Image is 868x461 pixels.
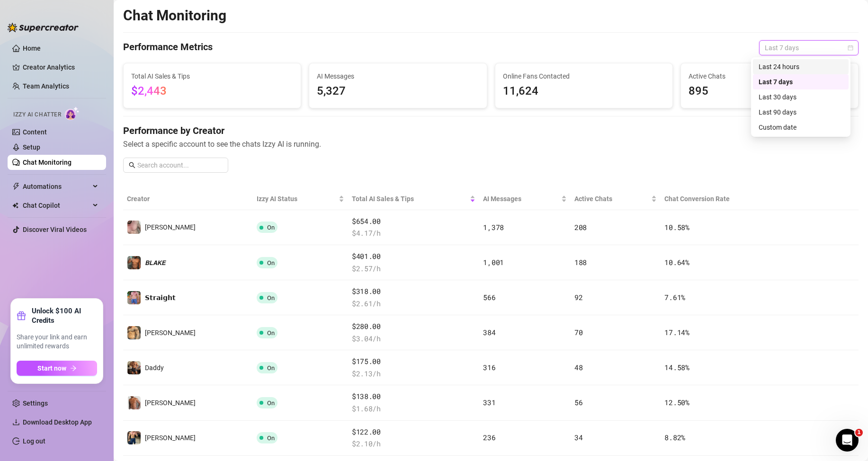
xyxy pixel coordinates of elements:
div: Last 90 days [753,105,849,120]
span: 12.50 % [664,398,689,407]
a: Chat Monitoring [23,159,72,166]
span: download [12,418,20,426]
a: Team Analytics [23,82,69,90]
span: 𝘽𝙇𝘼𝙆𝙀 [145,259,166,266]
span: Daddy [145,364,164,372]
span: On [267,294,275,301]
span: 𝗦𝘁𝗿𝗮𝗶𝗴𝗵𝘁 [145,294,176,301]
span: Online Fans Contacted [503,71,665,81]
h4: Performance by Creator [123,124,859,137]
img: 𝙅𝙊𝙀 [127,326,141,339]
img: AI Chatter [65,106,80,120]
span: $280.00 [352,321,475,332]
span: 1 [855,429,863,436]
div: Custom date [759,122,843,133]
span: 566 [483,293,495,302]
span: $2,443 [131,84,167,98]
th: Creator [123,188,253,210]
iframe: Intercom live chat [836,429,859,452]
div: Custom date [753,120,849,135]
span: $654.00 [352,216,475,227]
span: On [267,329,275,337]
span: On [267,224,275,231]
img: Chat Copilot [12,202,18,209]
span: AI Messages [317,71,479,81]
img: logo-BBDzfeDw.svg [8,23,79,32]
span: Total AI Sales & Tips [352,194,468,204]
span: 11,624 [503,82,665,100]
th: Chat Conversion Rate [661,188,785,210]
a: Creator Analytics [23,60,98,75]
span: 10.64 % [664,257,689,267]
span: $ 2.13 /h [352,368,475,380]
th: AI Messages [479,188,570,210]
span: arrow-right [70,365,77,372]
img: Michael [127,221,141,234]
img: Daddy [127,361,141,374]
h2: Chat Monitoring [123,7,226,25]
span: Start now [37,364,66,372]
span: 236 [483,433,495,442]
span: Total AI Sales & Tips [131,71,293,81]
span: 17.14 % [664,328,689,337]
span: Select a specific account to see the chats Izzy AI is running. [123,138,859,150]
span: Active Chats [689,71,850,81]
span: 7.61 % [664,293,685,302]
span: thunderbolt [12,183,20,190]
span: 70 [574,328,582,337]
a: Discover Viral Videos [23,226,87,233]
span: $401.00 [352,251,475,262]
a: Home [23,44,41,52]
img: Nathan [127,396,141,409]
span: gift [17,311,26,320]
span: 56 [574,398,582,407]
span: 92 [574,293,582,302]
span: 895 [689,82,850,100]
span: Automations [23,179,90,194]
span: Share your link and earn unlimited rewards [17,333,97,351]
span: On [267,434,275,442]
span: $ 2.10 /h [352,438,475,450]
div: Last 90 days [759,107,843,117]
span: 188 [574,257,587,267]
span: 316 [483,363,495,372]
span: 1,001 [483,257,504,267]
span: [PERSON_NAME] [145,223,196,231]
span: 331 [483,398,495,407]
img: Paul [127,431,141,444]
span: $122.00 [352,426,475,438]
span: $ 4.17 /h [352,228,475,239]
span: On [267,399,275,407]
span: Download Desktop App [23,418,92,426]
span: 14.58 % [664,363,689,372]
img: 𝗦𝘁𝗿𝗮𝗶𝗴𝗵𝘁 [127,291,141,304]
span: Izzy AI Status [257,194,337,204]
div: Last 30 days [759,92,843,102]
div: Last 30 days [753,89,849,105]
span: 5,327 [317,82,479,100]
span: [PERSON_NAME] [145,399,196,407]
span: $175.00 [352,356,475,367]
a: Settings [23,399,48,407]
th: Active Chats [571,188,661,210]
span: 1,378 [483,222,504,232]
a: Log out [23,437,45,445]
span: 34 [574,433,582,442]
div: Last 24 hours [759,62,843,72]
div: Last 7 days [753,74,849,89]
span: $318.00 [352,286,475,297]
h4: Performance Metrics [123,40,213,55]
span: 48 [574,363,582,372]
span: $ 3.04 /h [352,333,475,345]
button: Start nowarrow-right [17,361,97,376]
span: $ 1.68 /h [352,403,475,415]
span: $ 2.57 /h [352,263,475,275]
span: AI Messages [483,194,559,204]
div: Last 24 hours [753,59,849,74]
strong: Unlock $100 AI Credits [32,306,97,325]
a: Content [23,128,47,136]
input: Search account... [137,160,223,170]
span: search [129,162,135,168]
span: On [267,259,275,266]
span: [PERSON_NAME] [145,329,196,337]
